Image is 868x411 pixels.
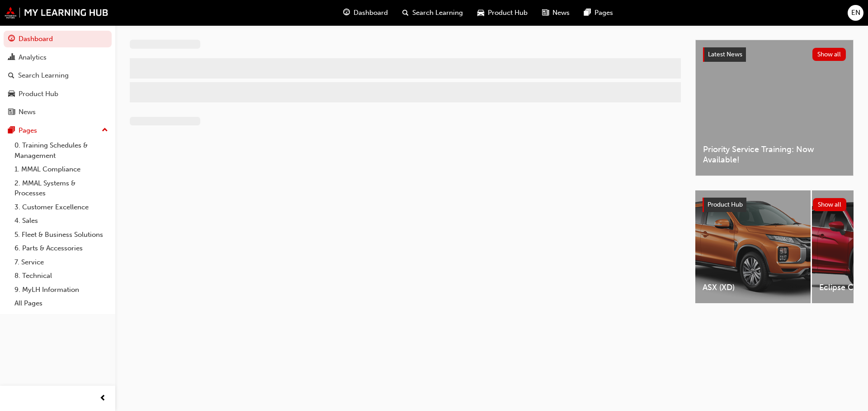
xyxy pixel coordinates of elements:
a: 9. MyLH Information [11,283,112,297]
a: News [4,104,112,120]
span: Priority Service Training: Now Available! [703,144,846,165]
span: Pages [594,8,613,18]
span: Dashboard [354,8,388,18]
span: search-icon [8,72,14,80]
span: news-icon [8,108,15,116]
a: 6. Parts & Accessories [11,241,112,255]
a: search-iconSearch Learning [395,4,470,22]
span: Product Hub [488,8,528,18]
button: Pages [4,122,112,139]
span: guage-icon [343,7,350,18]
button: Show all [813,198,847,211]
span: news-icon [542,7,549,18]
div: Pages [19,125,37,136]
a: Dashboard [4,31,112,47]
a: car-iconProduct Hub [470,4,535,22]
span: Latest News [708,51,742,58]
div: Analytics [19,52,47,63]
span: chart-icon [8,54,15,62]
button: EN [848,5,863,21]
a: Latest NewsShow allPriority Service Training: Now Available! [695,40,854,176]
span: ASX (XD) [703,282,803,293]
a: pages-iconPages [577,4,620,22]
span: EN [851,8,860,18]
a: 8. Technical [11,269,112,283]
span: pages-icon [8,127,15,135]
a: Search Learning [4,67,112,84]
img: mmal [5,7,108,18]
a: 0. Training Schedules & Management [11,139,112,162]
span: News [552,8,570,18]
button: DashboardAnalyticsSearch LearningProduct HubNews [4,29,112,122]
span: Search Learning [412,8,463,18]
a: news-iconNews [535,4,577,22]
div: Search Learning [18,70,69,81]
span: pages-icon [584,7,591,18]
a: 4. Sales [11,214,112,228]
a: 5. Fleet & Business Solutions [11,228,112,242]
button: Show all [812,48,846,61]
a: 2. MMAL Systems & Processes [11,176,112,200]
span: car-icon [477,7,484,18]
span: prev-icon [99,393,106,404]
span: Product Hub [708,201,743,208]
span: search-icon [402,7,409,18]
a: Product Hub [4,86,112,102]
a: 3. Customer Excellence [11,200,112,214]
a: 7. Service [11,255,112,269]
div: News [19,107,36,117]
span: up-icon [102,125,108,136]
a: All Pages [11,296,112,310]
a: Latest NewsShow all [703,47,846,62]
a: guage-iconDashboard [336,4,395,22]
span: car-icon [8,90,15,98]
a: ASX (XD) [695,190,811,303]
a: 1. MMAL Compliance [11,162,112,176]
a: Product HubShow all [703,198,846,212]
span: guage-icon [8,35,15,43]
div: Product Hub [19,89,58,99]
a: Analytics [4,49,112,66]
